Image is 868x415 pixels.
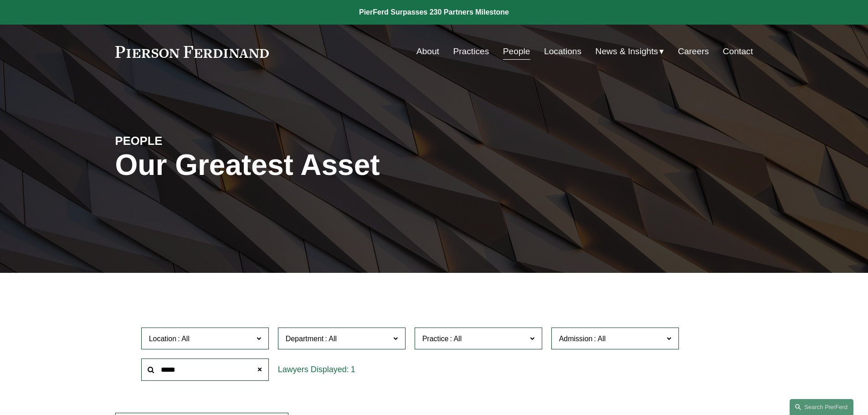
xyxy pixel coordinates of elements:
a: Careers [678,43,709,60]
a: Search this site [790,399,853,415]
span: News & Insights [596,44,658,60]
a: Practices [453,43,489,60]
span: Admission [559,335,593,343]
a: folder dropdown [596,43,664,60]
a: Contact [723,43,753,60]
h1: Our Greatest Asset [115,149,540,182]
a: Locations [544,43,581,60]
span: Location [149,335,177,343]
span: Practice [422,335,449,343]
a: People [503,43,530,60]
a: About [416,43,439,60]
span: 1 [351,365,355,374]
span: Department [286,335,324,343]
h4: PEOPLE [115,133,275,148]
